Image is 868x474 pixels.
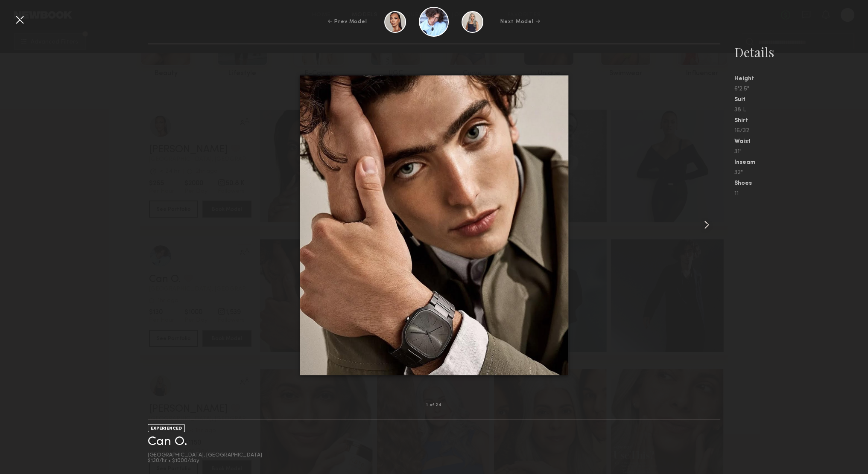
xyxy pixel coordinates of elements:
div: Next Model → [500,18,540,26]
div: 11 [734,191,868,197]
div: Suit [734,97,868,103]
div: 32" [734,170,868,176]
div: 31" [734,149,868,155]
div: EXPERIENCED [148,424,185,432]
div: 16/32 [734,128,868,134]
div: 1 of 24 [426,403,441,407]
div: ← Prev Model [328,18,367,26]
div: [GEOGRAPHIC_DATA], [GEOGRAPHIC_DATA] [148,453,262,458]
div: Inseam [734,160,868,166]
div: Details [734,44,868,61]
a: Can O. [148,435,187,448]
div: Waist [734,139,868,145]
div: Shoes [734,180,868,186]
div: 6'2.5" [734,86,868,92]
div: $130/hr • $1000/day [148,458,262,464]
div: Height [734,76,868,82]
div: 38 L [734,107,868,113]
div: Shirt [734,118,868,124]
